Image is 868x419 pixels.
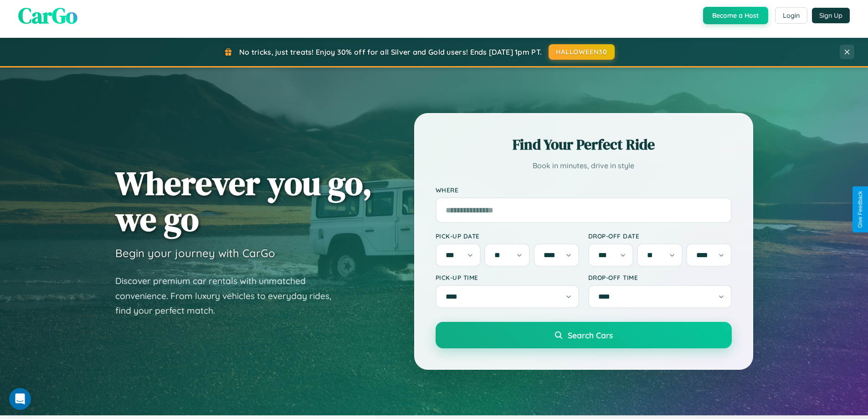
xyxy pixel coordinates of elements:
label: Where [436,186,732,194]
label: Drop-off Date [588,232,732,240]
span: No tricks, just treats! Enjoy 30% off for all Silver and Gold users! Ends [DATE] 1pm PT. [239,47,542,57]
button: HALLOWEEN30 [549,44,615,60]
h3: Begin your journey with CarGo [115,246,275,260]
button: Become a Host [703,7,768,24]
h2: Find Your Perfect Ride [436,134,732,155]
label: Pick-up Date [436,232,579,240]
iframe: Intercom live chat [9,388,31,410]
div: Give Feedback [857,191,863,228]
span: CarGo [18,0,77,31]
p: Discover premium car rentals with unmatched convenience. From luxury vehicles to everyday rides, ... [115,274,343,318]
button: Sign Up [812,8,850,23]
button: Login [775,7,807,24]
label: Pick-up Time [436,274,579,281]
p: Book in minutes, drive in style [436,159,732,172]
span: Search Cars [568,330,613,340]
label: Drop-off Time [588,274,732,281]
h1: Wherever you go, we go [115,165,372,237]
button: Search Cars [436,322,732,348]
